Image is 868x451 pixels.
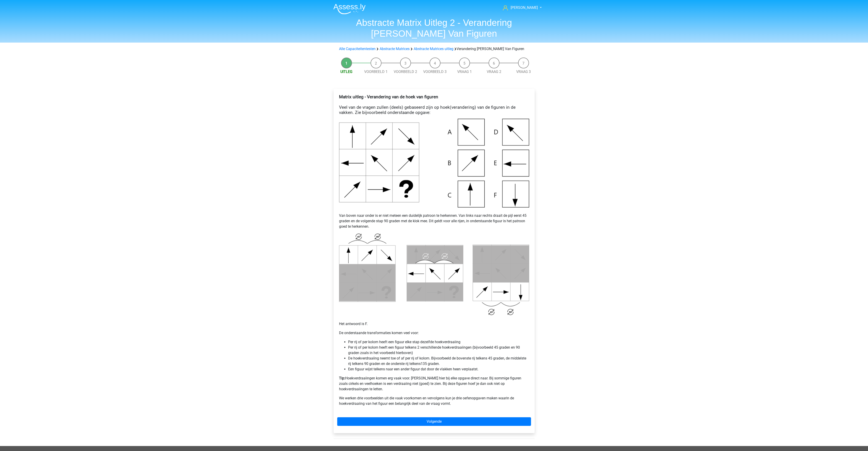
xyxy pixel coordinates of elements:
b: Tip: [339,376,345,380]
li: Een figuur wijst telkens naar een ander figuur dat door de vlakken heen verplaatst. [348,367,529,372]
b: Matrix uitleg - Verandering van de hoek van figuren [339,94,438,99]
a: Voorbeeld 3 [423,70,447,74]
img: Voorbeeld5_2.png [339,233,529,316]
a: [PERSON_NAME] [501,5,538,10]
h1: Abstracte Matrix Uitleg 2 - Verandering [PERSON_NAME] Van Figuren [330,17,539,39]
li: Per rij of per kolom heeft een figuur telkens 2 verschillende hoekverdraaiingen (bijvoorbeeld 45 ... [348,345,529,356]
p: Hoekverdraaiingen komen erg vaak voor. [PERSON_NAME] hier bij elke opgave direct naar. Bij sommig... [339,376,529,392]
img: Assessly [333,4,366,14]
a: Alle Capaciteitentesten [339,47,376,51]
a: Uitleg [340,70,352,74]
span: [PERSON_NAME] [511,5,538,10]
img: Voorbeeld5.png [339,119,529,207]
a: Voorbeeld 1 [364,70,388,74]
div: Verandering [PERSON_NAME] Van Figuren [337,46,531,52]
a: Abstracte Matrices [380,47,410,51]
a: Voorbeeld 2 [394,70,417,74]
p: Het antwoord is F. [339,316,529,327]
a: Volgende [337,417,531,426]
a: Vraag 3 [516,70,531,74]
p: De onderstaande transformaties komen veel voor: [339,330,529,336]
a: Vraag 1 [457,70,472,74]
p: We werken drie voorbeelden uit die vaak voorkomen en vervolgens kun je drie oefenopgaven maken wa... [339,396,529,406]
p: Van boven naar onder is er niet meteen een duidelijk patroon te herkennen. Van links naar rechts ... [339,207,529,229]
li: Per rij of per kolom heeft een figuur elke stap dezelfde hoekverdraaiing [348,339,529,345]
a: Vraag 2 [487,70,501,74]
li: De hoekverdraaiing neemt toe of af per rij of kolom. Bijvoorbeeld de bovenste rij telkens 45 grad... [348,356,529,367]
h4: Veel van de vragen zullen (deels) gebaseerd zijn op hoek(verandering) van de figuren in de vakken... [339,94,529,115]
a: Abstracte Matrices uitleg [414,47,453,51]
